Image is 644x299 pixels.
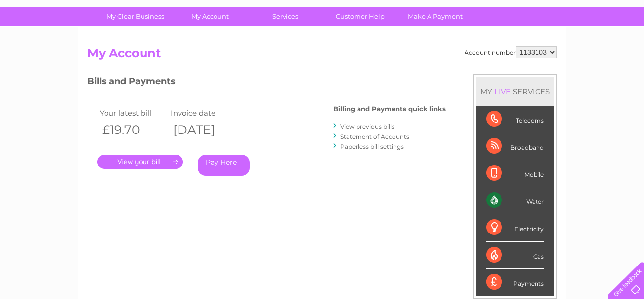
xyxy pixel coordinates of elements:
[87,74,446,92] h3: Bills and Payments
[486,269,544,296] div: Payments
[458,5,526,17] a: 0333 014 3131
[168,120,239,140] th: [DATE]
[465,46,557,58] div: Account number
[486,106,544,133] div: Telecoms
[578,42,603,49] a: Contact
[245,7,326,26] a: Services
[340,123,394,130] a: View previous bills
[486,133,544,160] div: Broadband
[97,106,168,120] td: Your latest bill
[495,42,517,49] a: Energy
[558,42,572,49] a: Blog
[486,187,544,214] div: Water
[470,42,489,49] a: Water
[523,42,552,49] a: Telecoms
[168,106,239,120] td: Invoice date
[95,7,176,26] a: My Clear Business
[492,87,513,96] div: LIVE
[476,77,554,105] div: MY SERVICES
[340,143,404,150] a: Paperless bill settings
[394,7,476,26] a: Make A Payment
[90,5,556,48] div: Clear Business is a trading name of Verastar Limited (registered in [GEOGRAPHIC_DATA] No. 3667643...
[97,120,168,140] th: £19.70
[333,105,446,113] h4: Billing and Payments quick links
[486,160,544,187] div: Mobile
[320,7,401,26] a: Customer Help
[198,155,250,176] a: Pay Here
[97,155,183,169] a: .
[170,7,251,26] a: My Account
[340,133,409,140] a: Statement of Accounts
[611,42,635,49] a: Log out
[486,242,544,269] div: Gas
[23,26,73,56] img: logo.png
[486,214,544,241] div: Electricity
[87,46,557,65] h2: My Account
